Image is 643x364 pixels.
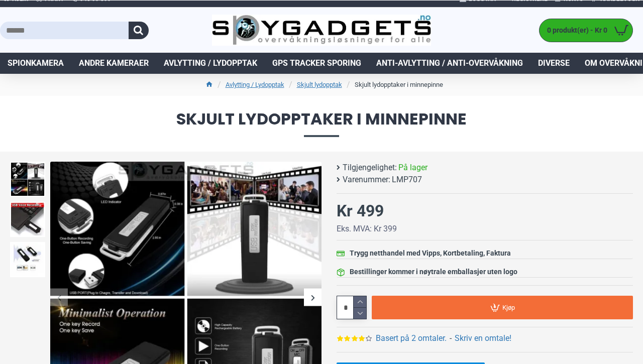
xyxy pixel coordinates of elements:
span: På lager [398,161,427,173]
a: GPS Tracker Sporing [265,52,369,73]
div: Bestillinger kommer i nøytrale emballasjer uten logo [350,266,517,277]
span: 0 produkt(er) - Kr 0 [540,25,610,35]
span: Anti-avlytting / Anti-overvåkning [376,57,523,69]
b: - [450,333,452,342]
span: LMP707 [392,173,422,185]
span: Andre kameraer [79,57,149,69]
a: Andre kameraer [71,52,156,73]
a: Skriv en omtale! [455,332,511,344]
a: Basert på 2 omtaler. [376,332,447,344]
div: Next slide [304,288,321,306]
div: Kr 499 [337,198,384,222]
img: SpyGadgets.no [212,14,431,46]
img: Lydopptaker minnepinne - SpyGadgets.no [10,201,45,236]
img: Lydopptaker minnepinne - SpyGadgets.no [10,241,45,277]
a: 0 produkt(er) - Kr 0 [540,19,632,41]
span: Spionkamera [8,57,64,69]
b: Tilgjengelighet: [343,161,397,173]
b: Varenummer: [343,173,390,185]
a: Skjult lydopptak [297,79,342,89]
div: Previous slide [50,288,68,306]
a: Diverse [530,52,577,73]
img: Lydopptaker minnepinne - SpyGadgets.no [10,161,45,196]
span: Diverse [538,57,570,69]
div: Trygg netthandel med Vipps, Kortbetaling, Faktura [350,248,511,258]
span: Kjøp [502,304,515,310]
a: Avlytting / Lydopptak [226,79,284,89]
a: Avlytting / Lydopptak [156,52,265,73]
span: Skjult lydopptaker i minnepinne [10,110,633,136]
span: Avlytting / Lydopptak [164,57,257,69]
a: Anti-avlytting / Anti-overvåkning [369,52,530,73]
span: GPS Tracker Sporing [272,57,361,69]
